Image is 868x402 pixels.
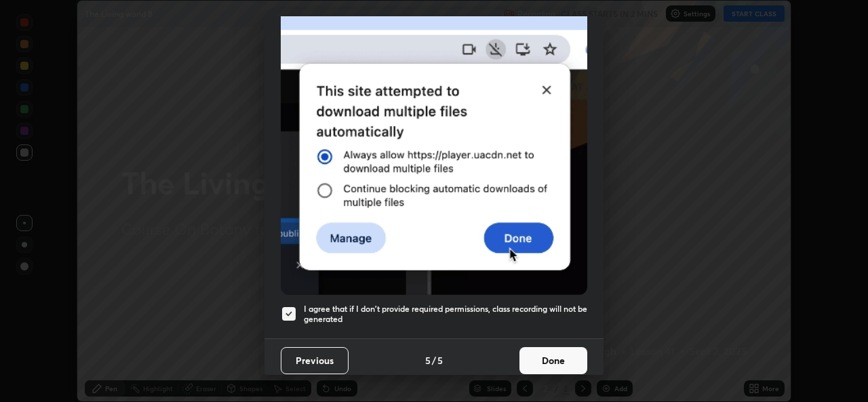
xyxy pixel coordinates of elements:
[432,353,436,367] h4: /
[425,353,431,367] h4: 5
[281,347,349,374] button: Previous
[519,347,587,374] button: Done
[304,304,587,325] h5: I agree that if I don't provide required permissions, class recording will not be generated
[437,353,443,367] h4: 5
